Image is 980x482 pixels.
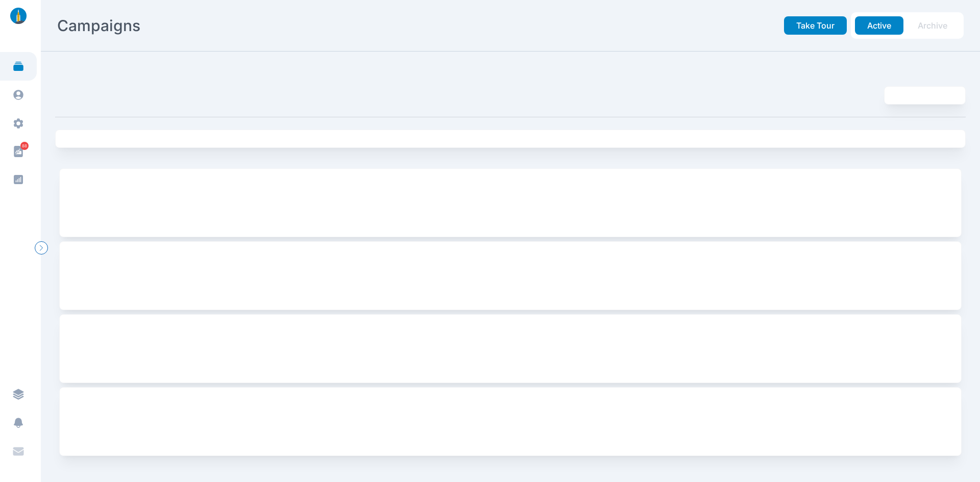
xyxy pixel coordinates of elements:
[855,16,903,35] button: Active
[20,142,29,150] span: 88
[6,8,31,24] img: linklaunch_small.2ae18699.png
[784,16,847,35] button: Take Tour
[57,16,140,35] h2: Campaigns
[905,16,960,35] button: Archive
